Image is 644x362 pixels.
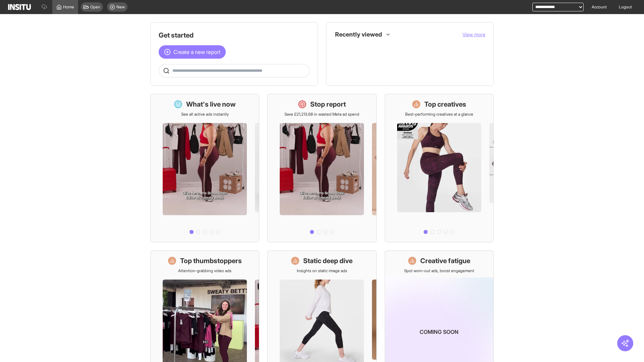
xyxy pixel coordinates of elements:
button: View more [463,31,485,38]
a: Top creativesBest-performing creatives at a glance [385,94,494,242]
p: Insights on static image ads [297,268,347,274]
h1: Get started [159,31,310,40]
span: View more [463,32,485,37]
h1: What's live now [186,100,236,109]
span: Home [63,4,74,10]
a: Stop reportSave £21,213.68 in wasted Meta ad spend [267,94,376,242]
p: Best-performing creatives at a glance [405,112,473,117]
h1: Stop report [310,100,346,109]
button: Create a new report [159,45,226,59]
h1: Static deep dive [303,256,353,265]
span: Create a new report [173,48,220,56]
span: New [116,4,125,10]
p: Attention-grabbing video ads [178,268,231,274]
p: Save £21,213.68 in wasted Meta ad spend [284,112,359,117]
img: Logo [8,4,31,10]
h1: Top creatives [424,100,466,109]
p: See all active ads instantly [181,112,229,117]
span: Open [90,4,100,10]
a: What's live nowSee all active ads instantly [150,94,259,242]
h1: Top thumbstoppers [180,256,242,265]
